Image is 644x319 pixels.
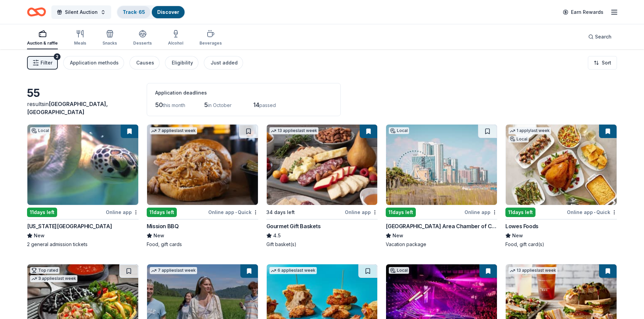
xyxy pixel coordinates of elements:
[505,208,535,217] div: 11 days left
[117,5,185,19] button: Track· 65Discover
[386,222,497,230] div: [GEOGRAPHIC_DATA] Area Chamber of Commerce
[168,41,183,46] div: Alcohol
[147,124,258,248] a: Image for Mission BBQ7 applieslast week11days leftOnline app•QuickMission BBQNewFood, gift cards
[27,86,139,100] div: 55
[508,127,551,134] div: 1 apply last week
[123,9,145,15] a: Track· 65
[594,210,595,215] span: •
[106,208,139,216] div: Online app
[102,27,117,49] button: Snacks
[269,267,317,274] div: 6 applies last week
[54,53,61,60] div: 2
[27,27,58,49] button: Auction & raffle
[150,127,197,134] div: 7 applies last week
[559,6,607,18] a: Earn Rewards
[147,208,177,217] div: 11 days left
[506,125,617,205] img: Image for Lowes Foods
[27,56,58,70] button: Filter2
[27,100,139,116] div: results
[133,41,152,46] div: Desserts
[266,208,295,216] div: 34 days left
[583,30,617,44] button: Search
[27,241,139,248] div: 2 general admission tickets
[51,5,111,19] button: Silent Auction
[273,232,281,240] span: 4.5
[27,4,46,20] a: Home
[165,56,198,70] button: Eligibility
[70,59,119,67] div: Application methods
[208,208,258,216] div: Online app Quick
[102,41,117,46] div: Snacks
[129,56,160,70] button: Causes
[27,101,108,115] span: [GEOGRAPHIC_DATA], [GEOGRAPHIC_DATA]
[147,222,179,230] div: Mission BBQ
[392,232,403,240] span: New
[74,27,86,49] button: Meals
[386,124,497,248] a: Image for Myrtle Beach Area Chamber of CommerceLocal11days leftOnline app[GEOGRAPHIC_DATA] Area C...
[41,59,52,67] span: Filter
[505,124,617,248] a: Image for Lowes Foods1 applylast weekLocal11days leftOnline app•QuickLowes FoodsNewFood, gift car...
[74,41,86,46] div: Meals
[27,124,139,248] a: Image for South Carolina AquariumLocal11days leftOnline app[US_STATE][GEOGRAPHIC_DATA]New2 genera...
[27,222,112,230] div: [US_STATE][GEOGRAPHIC_DATA]
[204,101,208,108] span: 5
[155,89,332,97] div: Application deadlines
[163,102,185,108] span: this month
[512,232,523,240] span: New
[27,101,108,115] span: in
[30,275,77,282] div: 3 applies last week
[172,59,193,67] div: Eligibility
[269,127,318,134] div: 13 applies last week
[386,241,497,248] div: Vacation package
[508,267,557,274] div: 13 applies last week
[595,33,612,41] span: Search
[27,125,138,205] img: Image for South Carolina Aquarium
[266,241,378,248] div: Gift basket(s)
[199,27,222,49] button: Beverages
[153,232,164,240] span: New
[267,125,378,205] img: Image for Gourmet Gift Baskets
[345,208,378,216] div: Online app
[259,102,276,108] span: passed
[602,59,611,67] span: Sort
[505,241,617,248] div: Food, gift card(s)
[147,125,258,205] img: Image for Mission BBQ
[63,56,124,70] button: Application methods
[168,27,183,49] button: Alcohol
[136,59,154,67] div: Causes
[235,210,237,215] span: •
[199,41,222,46] div: Beverages
[34,232,45,240] span: New
[266,124,378,248] a: Image for Gourmet Gift Baskets13 applieslast week34 days leftOnline appGourmet Gift Baskets4.5Gif...
[27,208,57,217] div: 11 days left
[208,102,232,108] span: in October
[30,127,50,134] div: Local
[386,208,416,217] div: 11 days left
[266,222,321,230] div: Gourmet Gift Baskets
[150,267,197,274] div: 7 applies last week
[389,127,409,134] div: Local
[508,136,529,142] div: Local
[30,267,59,274] div: Top rated
[567,208,617,216] div: Online app Quick
[211,59,238,67] div: Just added
[253,101,259,108] span: 14
[386,125,497,205] img: Image for Myrtle Beach Area Chamber of Commerce
[147,241,258,248] div: Food, gift cards
[133,27,152,49] button: Desserts
[155,101,163,108] span: 50
[389,267,409,274] div: Local
[204,56,243,70] button: Just added
[505,222,539,230] div: Lowes Foods
[65,8,98,16] span: Silent Auction
[27,41,58,46] div: Auction & raffle
[157,9,179,15] a: Discover
[588,56,617,70] button: Sort
[464,208,497,216] div: Online app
